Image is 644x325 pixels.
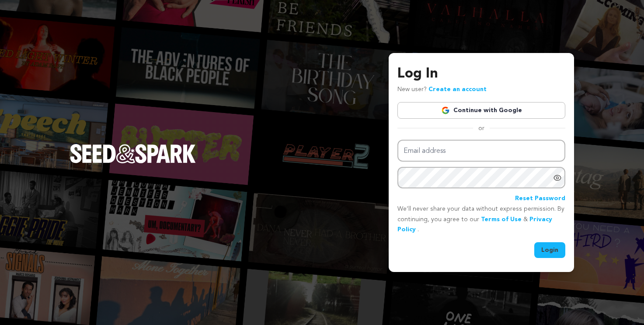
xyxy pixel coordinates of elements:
span: or [473,124,490,133]
button: Login [534,242,565,258]
p: New user? [397,85,487,95]
img: Seed&Spark Logo [70,144,196,163]
a: Reset Password [515,194,565,204]
p: We’ll never share your data without express permission. By continuing, you agree to our & . [397,204,565,235]
a: Seed&Spark Homepage [70,144,196,181]
h3: Log In [397,64,565,85]
a: Create an account [428,86,487,92]
a: Continue with Google [397,102,565,119]
a: Show password as plain text. Warning: this will display your password on the screen. [553,173,562,182]
input: Email address [397,140,565,162]
img: Google logo [441,106,450,115]
a: Terms of Use [481,216,522,223]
